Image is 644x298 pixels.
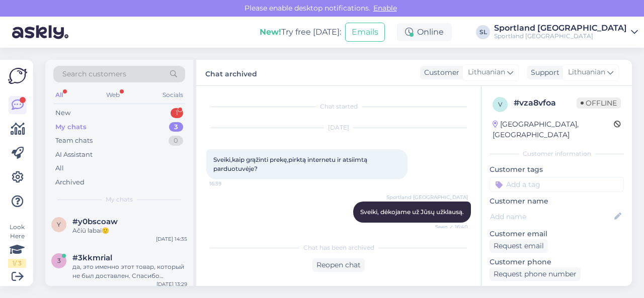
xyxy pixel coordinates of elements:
div: [DATE] 13:29 [156,280,187,288]
div: [DATE] 14:35 [156,235,187,243]
span: v [498,101,502,108]
b: New! [260,27,281,37]
div: Sportland [GEOGRAPHIC_DATA] [494,24,627,32]
span: Lithuanian [568,67,605,78]
div: # vza8vfoa [514,97,577,109]
div: Online [397,23,452,41]
div: Ačiū labai🙂 [72,226,187,235]
span: Chat has been archived [303,243,374,252]
div: Team chats [55,136,93,146]
div: AI Assistant [55,150,93,160]
div: Look Here [8,223,26,268]
a: Sportland [GEOGRAPHIC_DATA]Sportland [GEOGRAPHIC_DATA] [494,24,638,40]
input: Add name [490,211,612,222]
div: [GEOGRAPHIC_DATA], [GEOGRAPHIC_DATA] [493,119,614,140]
div: SL [476,25,490,39]
div: Try free [DATE]: [260,26,341,38]
div: Archived [55,177,85,187]
div: Chat started [206,102,471,111]
img: Askly Logo [8,68,27,84]
p: Visited pages [490,285,624,295]
span: Sveiki,kaip grąžinti prekę,pirktą internetu ir atsiimtą parduotuvėje? [213,156,369,172]
span: Sportland [GEOGRAPHIC_DATA] [386,193,468,201]
div: Reopen chat [312,258,365,272]
div: Customer information [490,149,624,158]
span: 16:39 [209,180,247,187]
div: да, это именно этот товар, который не был доставлен. Спасибо большое, буду ждать от вас новой инф... [72,262,187,280]
div: All [53,88,65,102]
input: Add a tag [490,177,624,192]
span: Enable [370,4,400,13]
span: Sveiki, dėkojame už Jūsų užklausą. [360,208,464,216]
p: Customer email [490,229,624,239]
div: 3 [169,122,183,132]
span: Lithuanian [468,67,505,78]
div: Sportland [GEOGRAPHIC_DATA] [494,32,627,40]
div: New [55,108,70,118]
span: #3kkmrial [72,253,112,262]
span: My chats [106,195,133,204]
span: 3 [57,257,61,264]
span: Offline [577,97,621,109]
div: Request phone number [490,267,581,281]
div: Support [527,67,559,78]
label: Chat archived [205,66,257,79]
div: Request email [490,239,548,253]
p: Customer phone [490,257,624,267]
div: 1 [171,108,183,118]
div: My chats [55,122,87,132]
div: 0 [169,136,183,146]
p: Customer name [490,196,624,207]
span: Seen ✓ 16:40 [430,223,468,231]
button: Emails [345,23,385,42]
p: Customer tags [490,164,624,175]
span: #y0bscoaw [72,217,118,226]
div: All [55,163,64,173]
div: Web [104,88,122,102]
span: y [57,221,61,228]
div: 1 / 3 [8,259,26,268]
span: Search customers [62,69,126,79]
div: Socials [160,88,185,102]
div: [DATE] [206,123,471,132]
div: Customer [420,67,459,78]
